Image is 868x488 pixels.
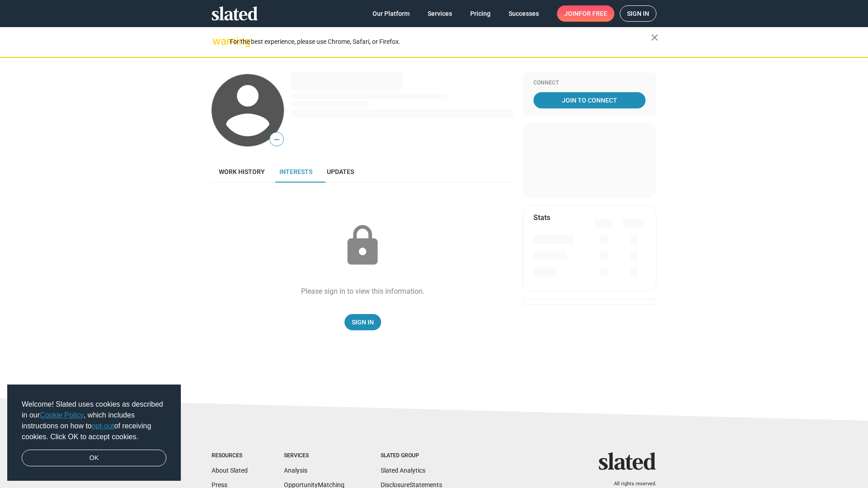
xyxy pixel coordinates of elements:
span: Successes [509,5,539,22]
div: For the best experience, please use Chrome, Safari, or Firefox. [230,36,651,48]
span: Welcome! Slated uses cookies as described in our , which includes instructions on how to of recei... [22,399,166,442]
span: Join To Connect [535,92,644,108]
div: Slated Group [381,452,442,460]
a: Slated Analytics [381,467,425,474]
span: Services [428,5,452,22]
span: Sign in [627,6,649,21]
a: Joinfor free [557,5,614,22]
span: Our Platform [373,5,410,22]
a: Join To Connect [533,92,646,108]
div: Resources [212,452,248,460]
mat-card-title: Stats [533,213,550,222]
div: cookieconsent [7,385,181,481]
div: Please sign in to view this information. [301,286,425,296]
div: Services [284,452,344,460]
a: dismiss cookie message [22,450,166,467]
a: Sign in [620,5,656,22]
a: Our Platform [365,5,417,22]
a: Pricing [463,5,498,22]
span: Sign In [352,314,374,330]
span: — [270,134,283,145]
a: Updates [320,161,361,183]
span: Join [564,5,607,22]
a: About Slated [212,467,248,474]
a: Cookie Policy [40,411,84,419]
mat-icon: close [649,32,660,43]
span: Updates [327,168,354,175]
span: Pricing [470,5,491,22]
a: Analysis [284,467,307,474]
a: opt-out [92,422,114,430]
a: Interests [272,161,320,183]
a: Sign In [344,314,381,330]
span: for free [579,5,607,22]
a: Work history [212,161,272,183]
div: Connect [533,80,646,87]
a: Successes [501,5,546,22]
span: Work history [219,168,265,175]
mat-icon: warning [212,36,223,47]
span: Interests [279,168,312,175]
a: Services [420,5,459,22]
mat-icon: lock [340,223,385,268]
